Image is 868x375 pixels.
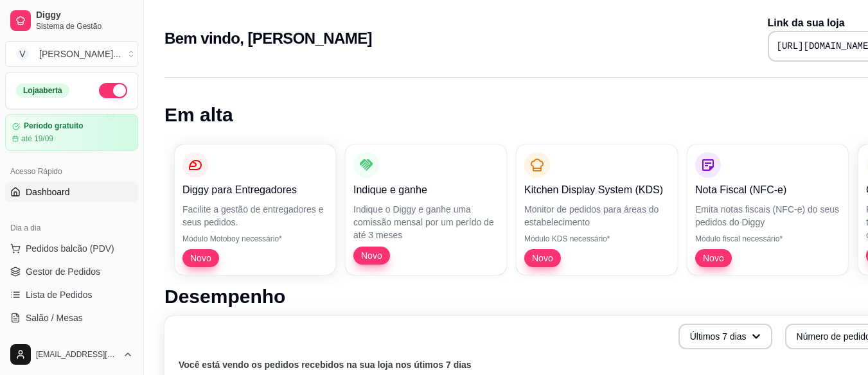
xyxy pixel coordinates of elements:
span: Salão / Mesas [26,311,83,324]
p: Monitor de pedidos para áreas do estabelecimento [524,203,669,229]
div: Loja aberta [16,83,69,98]
a: Dashboard [5,182,138,202]
a: Período gratuitoaté 19/09 [5,114,138,151]
button: Select a team [5,41,138,67]
span: Lista de Pedidos [26,288,93,301]
button: Pedidos balcão (PDV) [5,238,138,259]
p: Indique o Diggy e ganhe uma comissão mensal por um perído de até 3 meses [353,203,499,241]
a: DiggySistema de Gestão [5,5,138,36]
button: Alterar Status [99,83,127,98]
button: Nota Fiscal (NFC-e)Emita notas fiscais (NFC-e) do seus pedidos do DiggyMódulo fiscal necessário*Novo [687,144,848,275]
span: Diggy [36,10,133,21]
p: Emita notas fiscais (NFC-e) do seus pedidos do Diggy [695,203,840,229]
button: Diggy para EntregadoresFacilite a gestão de entregadores e seus pedidos.Módulo Motoboy necessário... [175,144,335,275]
a: Salão / Mesas [5,308,138,328]
p: Kitchen Display System (KDS) [524,182,669,198]
span: [EMAIL_ADDRESS][DOMAIN_NAME] [36,349,118,360]
span: Pedidos balcão (PDV) [26,242,114,255]
text: Você está vendo os pedidos recebidos na sua loja nos útimos 7 dias [179,360,472,370]
p: Diggy para Entregadores [182,182,328,198]
span: Novo [356,249,387,262]
p: Facilite a gestão de entregadores e seus pedidos. [182,203,328,229]
p: Indique e ganhe [353,182,499,198]
p: Módulo Motoboy necessário* [182,234,328,244]
a: Lista de Pedidos [5,284,138,305]
button: [EMAIL_ADDRESS][DOMAIN_NAME] [5,339,138,370]
span: Gestor de Pedidos [26,265,100,278]
span: V [16,48,29,60]
article: Período gratuito [24,121,84,131]
div: Acesso Rápido [5,161,138,182]
span: Novo [698,252,729,265]
button: Indique e ganheIndique o Diggy e ganhe uma comissão mensal por um perído de até 3 mesesNovo [346,144,506,275]
span: Sistema de Gestão [36,21,133,31]
button: Últimos 7 dias [678,324,772,349]
a: Diggy Botnovo [5,331,138,351]
p: Módulo fiscal necessário* [695,234,840,244]
span: Novo [527,252,558,265]
p: Nota Fiscal (NFC-e) [695,182,840,198]
button: Kitchen Display System (KDS)Monitor de pedidos para áreas do estabelecimentoMódulo KDS necessário... [517,144,677,275]
div: Dia a dia [5,218,138,238]
h2: Bem vindo, [PERSON_NAME] [164,28,372,49]
div: [PERSON_NAME] ... [39,48,121,60]
p: Módulo KDS necessário* [524,234,669,244]
span: Novo [185,252,217,265]
span: Dashboard [26,186,70,198]
a: Gestor de Pedidos [5,261,138,282]
article: até 19/09 [21,134,53,144]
